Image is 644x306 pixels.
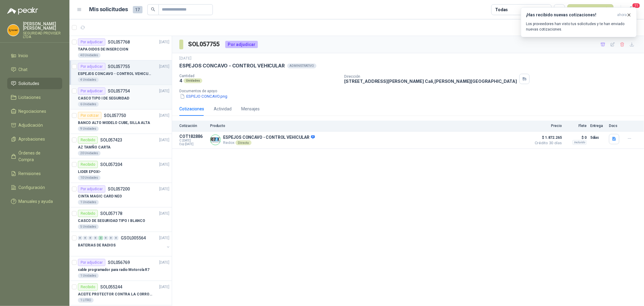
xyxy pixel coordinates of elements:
[78,126,99,131] div: 9 Unidades
[78,175,101,180] div: 10 Unidades
[7,182,62,193] a: Configuración
[184,78,202,83] div: Unidades
[159,235,169,241] p: [DATE]
[78,102,99,107] div: 6 Unidades
[210,135,220,145] img: Company Logo
[159,186,169,192] p: [DATE]
[78,120,150,126] p: BANCO ALTO MODELO CUBE, SILLA ALTA
[7,106,62,117] a: Negociaciones
[19,94,41,101] span: Licitaciones
[78,96,129,101] p: CASCO TIPO I DE SEGURIDAD
[69,36,172,60] a: Por adjudicarSOL057768[DATE] TAPA OIDOS DE INSERCCION40 Unidades
[78,47,128,52] p: TAPA OIDOS DE INSERCCION
[108,187,130,191] p: SOL057200
[78,291,153,297] p: ACEITE PROTECTOR CONTRA LA CORROSION - PARA LIMPIEZA DE ARMAMENTO
[78,236,82,240] div: 0
[7,147,62,165] a: Órdenes de Compra
[69,207,172,232] a: RecibidoSOL057178[DATE] CASCO DE SEGURIDAD TIPO I BLANCO5 Unidades
[566,124,587,128] p: Flete
[7,7,38,15] img: Logo peakr
[159,64,169,70] p: [DATE]
[532,141,562,145] span: Crédito 30 días
[114,236,118,240] div: 0
[241,106,260,112] div: Mensajes
[19,108,46,115] span: Negociaciones
[159,211,169,216] p: [DATE]
[566,134,587,141] p: $ 0
[19,136,45,142] span: Aprobaciones
[78,71,153,77] p: ESPEJOS CONCAVO - CONTROL VEHICULAR
[108,260,130,265] p: SOL056769
[159,39,169,45] p: [DATE]
[78,218,145,224] p: CASCO DE SEGURIDAD TIPO I BLANCO
[69,134,172,158] a: RecibidoSOL057423[DATE] AZ TAMÑO CARTA20 Unidades
[69,60,172,85] a: Por adjudicarSOL057755[DATE] ESPEJOS CONCAVO - CONTROL VEHICULAR4 Unidades
[19,184,45,191] span: Configuración
[179,139,207,142] span: C: [DATE]
[78,234,171,254] a: 0 0 0 0 2 0 0 0 GSOL005564[DATE] BATERIAS DE RADIOS
[7,64,62,75] a: Chat
[78,283,98,291] div: Recibido
[179,134,207,139] p: COT182886
[19,52,28,59] span: Inicio
[69,158,172,183] a: RecibidoSOL057204[DATE] LIDER EPOXI-10 Unidades
[7,133,62,145] a: Aprobaciones
[104,236,108,240] div: 0
[78,63,105,70] div: Por adjudicar
[210,124,528,128] p: Producto
[159,88,169,94] p: [DATE]
[159,113,169,119] p: [DATE]
[100,211,122,216] p: SOL057178
[179,74,339,78] p: Cantidad
[109,236,113,240] div: 0
[78,210,98,217] div: Recibido
[609,124,621,128] p: Docs
[100,285,122,289] p: SOL055244
[526,21,632,32] p: Los proveedores han visto tus solicitudes y te han enviado nuevas cotizaciones.
[133,6,143,13] span: 17
[8,24,19,36] img: Company Logo
[104,113,126,118] p: SOL057750
[19,170,41,177] span: Remisiones
[344,79,517,84] p: [STREET_ADDRESS][PERSON_NAME] Cali , [PERSON_NAME][GEOGRAPHIC_DATA]
[78,259,105,266] div: Por adjudicar
[19,122,43,129] span: Adjudicación
[179,142,207,146] span: Exp: [DATE]
[521,7,637,37] button: ¡Has recibido nuevas cotizaciones!ahora Los proveedores han visto tus solicitudes y te han enviad...
[7,168,62,179] a: Remisiones
[223,140,315,145] p: Redox
[23,22,62,30] p: [PERSON_NAME] [PERSON_NAME]
[78,298,94,303] div: 1 LITRO
[179,93,228,99] button: ESPEJO CONCAVO.png
[214,106,232,112] div: Actividad
[632,3,640,8] span: 11
[100,138,122,142] p: SOL057423
[344,74,517,79] p: Dirección
[83,236,88,240] div: 0
[98,236,103,240] div: 2
[78,200,99,205] div: 1 Unidades
[78,194,122,199] p: CINTA MAGIC CARD NEO
[179,78,182,83] p: 4
[287,63,316,68] div: ADMINISTRATIVO
[590,124,605,128] p: Entrega
[78,267,149,273] p: cable programador para radio Motorola R7
[223,135,315,140] p: ESPEJOS CONCAVO - CONTROL VEHICULAR
[89,5,128,14] h1: Mis solicitudes
[78,77,99,82] div: 4 Unidades
[159,162,169,168] p: [DATE]
[78,112,101,119] div: Por cotizar
[532,124,562,128] p: Precio
[108,64,130,69] p: SOL057755
[78,169,101,175] p: LIDER EPOXI-
[19,66,28,73] span: Chat
[78,145,111,150] p: AZ TAMÑO CARTA
[188,40,220,49] h3: SOL057755
[78,136,98,144] div: Recibido
[78,273,99,278] div: 1 Unidades
[532,134,562,141] span: $ 1.872.265
[19,150,56,163] span: Órdenes de Compra
[19,198,53,205] span: Manuales y ayuda
[78,185,105,193] div: Por adjudicar
[179,106,204,112] div: Cotizaciones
